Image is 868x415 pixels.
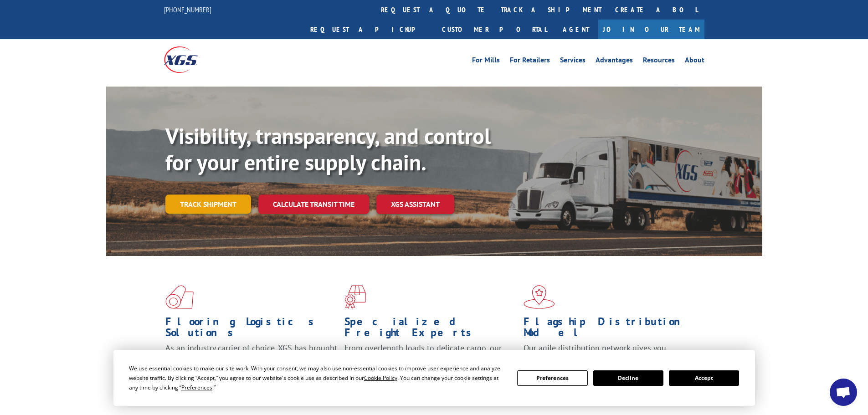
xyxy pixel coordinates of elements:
div: Open chat [830,379,857,406]
img: xgs-icon-focused-on-flooring-red [344,285,366,309]
a: XGS ASSISTANT [376,195,454,214]
a: Track shipment [165,195,251,214]
a: Resources [643,56,675,67]
a: Advantages [596,56,633,67]
h1: Flagship Distribution Model [524,316,696,343]
a: Join Our Team [598,20,704,39]
a: Services [560,56,586,67]
a: Customer Portal [435,20,554,39]
button: Preferences [517,370,587,386]
a: For Mills [472,56,500,67]
a: Calculate transit time [258,195,369,214]
b: Visibility, transparency, and control for your entire supply chain. [165,122,491,176]
a: About [685,56,704,67]
div: We use essential cookies to make our site work. With your consent, we may also use non-essential ... [129,364,506,392]
span: Cookie Policy [364,374,397,382]
span: Preferences [181,384,212,391]
img: xgs-icon-flagship-distribution-model-red [524,285,555,309]
h1: Flooring Logistics Solutions [165,316,338,343]
a: [PHONE_NUMBER] [164,5,211,14]
a: Agent [554,20,598,39]
p: From overlength loads to delicate cargo, our experienced staff knows the best way to move your fr... [344,343,517,383]
a: Request a pickup [303,20,435,39]
h1: Specialized Freight Experts [344,316,517,343]
button: Decline [593,370,663,386]
span: As an industry carrier of choice, XGS has brought innovation and dedication to flooring logistics... [165,343,337,375]
img: xgs-icon-total-supply-chain-intelligence-red [165,285,194,309]
a: For Retailers [510,56,550,67]
button: Accept [669,370,739,386]
div: Cookie Consent Prompt [113,350,755,406]
span: Our agile distribution network gives you nationwide inventory management on demand. [524,343,691,364]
